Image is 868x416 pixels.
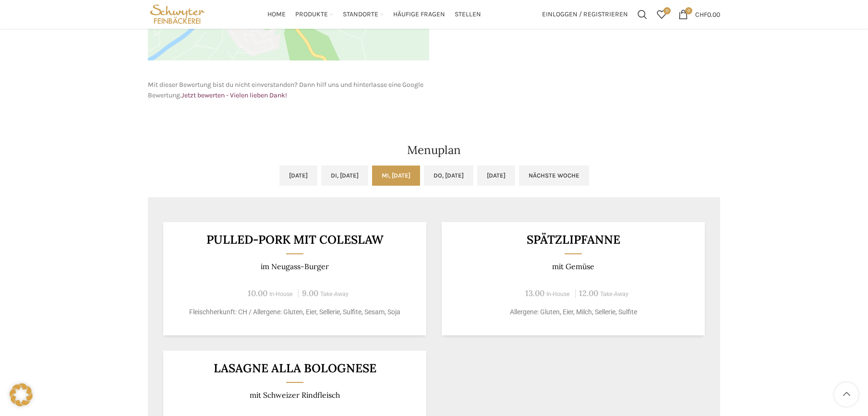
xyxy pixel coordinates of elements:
span: CHF [695,10,707,18]
span: Take-Away [320,291,349,297]
span: Einloggen / Registrieren [542,11,628,18]
p: Fleischherkunft: CH / Allergene: Gluten, Eier, Sellerie, Sulfite, Sesam, Soja [175,307,415,317]
a: Einloggen / Registrieren [537,5,633,24]
div: Main navigation [212,5,537,24]
a: Nächste Woche [519,166,589,186]
span: In-House [546,291,570,297]
span: 13.00 [525,288,544,298]
bdi: 0.00 [695,10,720,18]
a: Site logo [148,10,207,18]
a: Di, [DATE] [321,166,368,186]
span: 0 [663,7,671,14]
span: 9.00 [302,288,318,298]
p: mit Schweizer Rindfleisch [175,391,415,400]
p: Mit dieser Bewertung bist du nicht einverstanden? Dann hilf uns und hinterlasse eine Google Bewer... [148,80,429,101]
h3: Pulled-Pork mit Coleslaw [175,234,415,246]
p: Allergene: Gluten, Eier, Milch, Sellerie, Sulfite [454,307,693,317]
span: Stellen [455,10,481,19]
h3: Lasagne alla Bolognese [175,362,415,374]
a: [DATE] [477,166,515,186]
span: 12.00 [579,288,598,298]
span: Produkte [295,10,328,19]
a: 0 CHF0.00 [674,5,725,24]
a: Home [267,5,286,24]
span: Standorte [343,10,378,19]
a: Standorte [343,5,384,24]
a: Do, [DATE] [424,166,473,186]
a: 0 [652,5,671,24]
a: [DATE] [279,166,317,186]
a: Scroll to top button [834,382,858,406]
a: Produkte [295,5,333,24]
span: In-House [269,291,293,297]
span: 10.00 [248,288,267,298]
a: Häufige Fragen [393,5,445,24]
h3: Spätzlipfanne [454,234,693,246]
p: mit Gemüse [454,262,693,271]
p: im Neugass-Burger [175,262,415,271]
div: Meine Wunschliste [652,5,671,24]
span: Home [267,10,286,19]
a: Suchen [633,5,652,24]
a: Mi, [DATE] [372,166,420,186]
a: Stellen [455,5,481,24]
span: 0 [685,7,692,14]
a: Jetzt bewerten - Vielen lieben Dank! [181,91,287,99]
span: Häufige Fragen [393,10,445,19]
h2: Menuplan [148,144,720,156]
span: Take-Away [600,291,628,297]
